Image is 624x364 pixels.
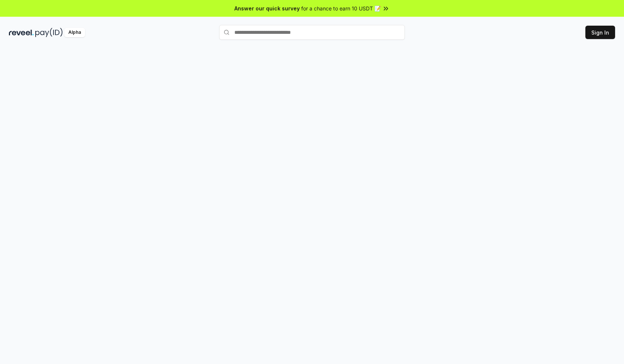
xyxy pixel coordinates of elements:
[585,26,615,39] button: Sign In
[35,28,63,37] img: pay_id
[234,4,300,12] span: Answer our quick survey
[9,28,34,37] img: reveel_dark
[64,28,85,37] div: Alpha
[301,4,381,12] span: for a chance to earn 10 USDT 📝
